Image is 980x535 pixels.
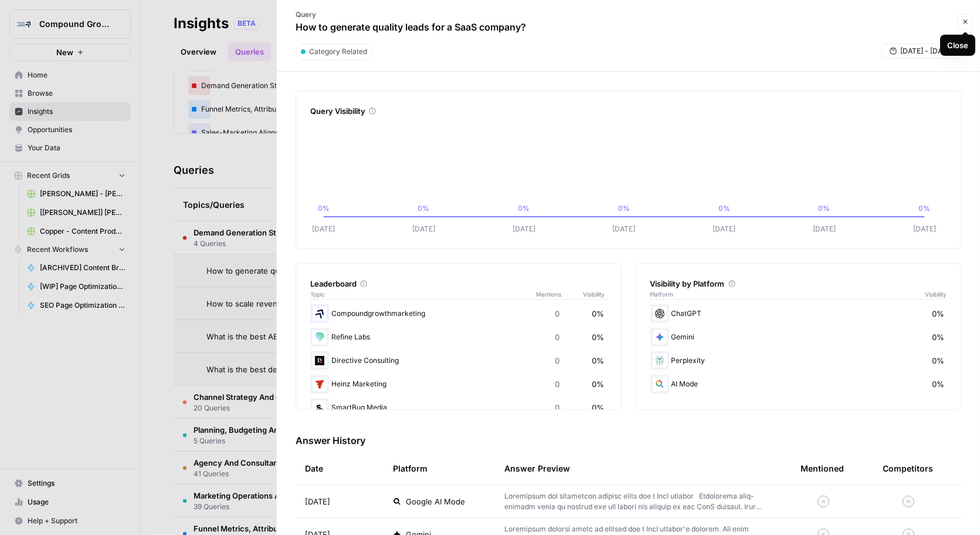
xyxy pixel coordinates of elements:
[513,224,535,233] tspan: [DATE]
[296,9,526,20] p: Query
[592,402,605,413] span: 0%
[819,204,830,213] tspan: 0%
[650,375,947,393] div: AI Mode
[925,290,947,299] span: Visibility
[618,204,630,213] tspan: 0%
[555,402,560,413] span: 0
[412,224,435,233] tspan: [DATE]
[310,375,607,393] div: Heinz Marketing
[318,204,330,213] tspan: 0%
[313,307,327,321] img: kaevn8smg0ztd3bicv5o6c24vmo8
[881,43,961,59] button: [DATE] - [DATE]
[713,224,735,233] tspan: [DATE]
[932,308,944,319] span: 0%
[312,224,335,233] tspan: [DATE]
[650,351,947,370] div: Perplexity
[296,433,961,447] h3: Answer History
[650,304,947,323] div: ChatGPT
[592,308,605,319] span: 0%
[313,354,327,368] img: we4g1dogirprd2wx20n2qad807hc
[406,496,465,507] span: Google AI Mode
[310,304,607,323] div: Compoundgrowthmarketing
[518,204,530,213] tspan: 0%
[932,331,944,343] span: 0%
[305,496,330,507] span: [DATE]
[555,378,560,390] span: 0
[309,46,367,57] span: Category Related
[900,46,953,56] span: [DATE] - [DATE]
[555,308,560,319] span: 0
[883,463,933,475] div: Competitors
[932,355,944,366] span: 0%
[947,39,968,51] div: Close
[310,398,607,417] div: SmartBug Media
[592,331,605,343] span: 0%
[313,401,327,415] img: lw8l3dbad7h71py1w3586tcoy0bb
[537,290,584,299] span: Mentions
[801,452,844,484] div: Mentioned
[932,378,944,390] span: 0%
[305,452,323,484] div: Date
[592,378,605,390] span: 0%
[313,330,327,344] img: 7jda367urj0fwcz67r8fuolsuj1j
[310,105,947,117] div: Query Visibility
[310,351,607,370] div: Directive Consulting
[650,278,947,290] div: Visibility by Platform
[592,355,605,366] span: 0%
[504,452,782,484] div: Answer Preview
[813,224,836,233] tspan: [DATE]
[296,20,526,34] p: How to generate quality leads for a SaaS company?
[913,224,936,233] tspan: [DATE]
[650,290,674,299] span: Platform
[310,278,607,290] div: Leaderboard
[613,224,636,233] tspan: [DATE]
[418,204,429,213] tspan: 0%
[555,355,560,366] span: 0
[718,204,730,213] tspan: 0%
[650,328,947,346] div: Gemini
[310,328,607,346] div: Refine Labs
[918,204,930,213] tspan: 0%
[313,377,327,391] img: i92euvom06lmqhr5f8s6oixm3ojo
[555,331,560,343] span: 0
[393,452,428,484] div: Platform
[584,290,607,299] span: Visibility
[310,290,537,299] span: Topic
[504,491,763,512] p: Loremipsum dol sitametcon adipisc elits doe t IncI utlabor Etdolorema aliq-enimadm venia qu nostr...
